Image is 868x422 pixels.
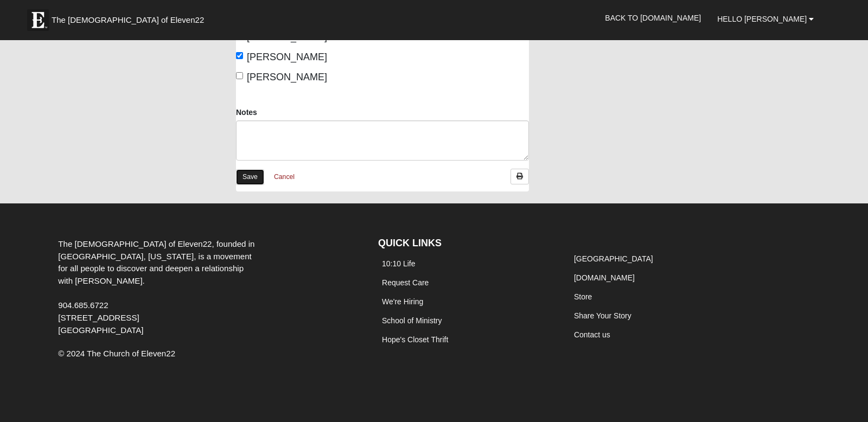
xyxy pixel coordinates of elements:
[382,335,448,344] a: Hope's Closet Thrift
[247,52,327,62] span: [PERSON_NAME]
[236,72,243,79] input: [PERSON_NAME]
[382,316,442,325] a: School of Ministry
[574,273,635,282] a: [DOMAIN_NAME]
[236,107,257,118] label: Notes
[50,238,263,337] div: The [DEMOGRAPHIC_DATA] of Eleven22, founded in [GEOGRAPHIC_DATA], [US_STATE], is a movement for a...
[267,169,302,186] a: Cancel
[717,15,807,23] span: Hello [PERSON_NAME]
[709,5,822,33] a: Hello [PERSON_NAME]
[247,72,327,82] span: [PERSON_NAME]
[236,52,243,59] input: [PERSON_NAME]
[382,278,429,287] a: Request Care
[27,9,49,31] img: Eleven22 logo
[22,4,239,31] a: The [DEMOGRAPHIC_DATA] of Eleven22
[378,238,554,250] h4: QUICK LINKS
[574,311,631,320] a: Share Your Story
[58,349,175,358] span: © 2024 The Church of Eleven22
[58,325,143,335] span: [GEOGRAPHIC_DATA]
[574,292,592,301] a: Store
[52,15,204,25] span: The [DEMOGRAPHIC_DATA] of Eleven22
[574,330,610,339] a: Contact us
[597,4,709,31] a: Back to [DOMAIN_NAME]
[236,169,264,185] a: Save
[510,169,529,184] a: Print Attendance Roster
[382,297,423,306] a: We're Hiring
[574,254,653,263] a: [GEOGRAPHIC_DATA]
[382,259,416,268] a: 10:10 Life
